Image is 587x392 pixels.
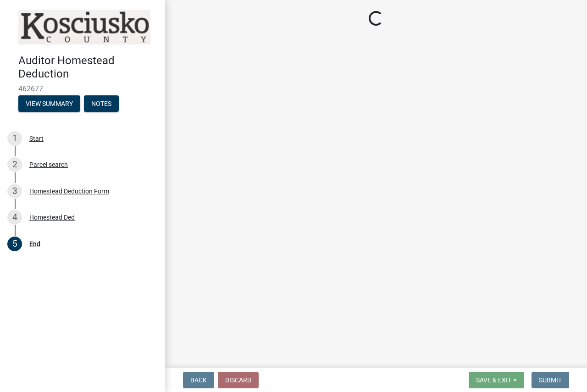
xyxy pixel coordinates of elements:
[84,100,119,108] wm-modal-confirm: Notes
[218,372,259,388] button: Discard
[29,188,109,194] div: Homestead Deduction Form
[7,131,22,146] div: 1
[84,95,119,112] button: Notes
[190,376,207,384] span: Back
[18,10,150,44] img: Kosciusko County, Indiana
[476,376,511,384] span: Save & Exit
[7,210,22,225] div: 4
[29,241,40,247] div: End
[183,372,214,388] button: Back
[7,184,22,199] div: 3
[18,54,158,81] h4: Auditor Homestead Deduction
[532,372,569,388] button: Submit
[7,237,22,251] div: 5
[7,157,22,172] div: 2
[539,376,562,384] span: Submit
[29,214,75,221] div: Homestead Ded
[18,100,80,108] wm-modal-confirm: Summary
[29,161,68,168] div: Parcel search
[29,135,44,142] div: Start
[18,95,80,112] button: View Summary
[18,84,147,93] span: 462677
[469,372,524,388] button: Save & Exit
